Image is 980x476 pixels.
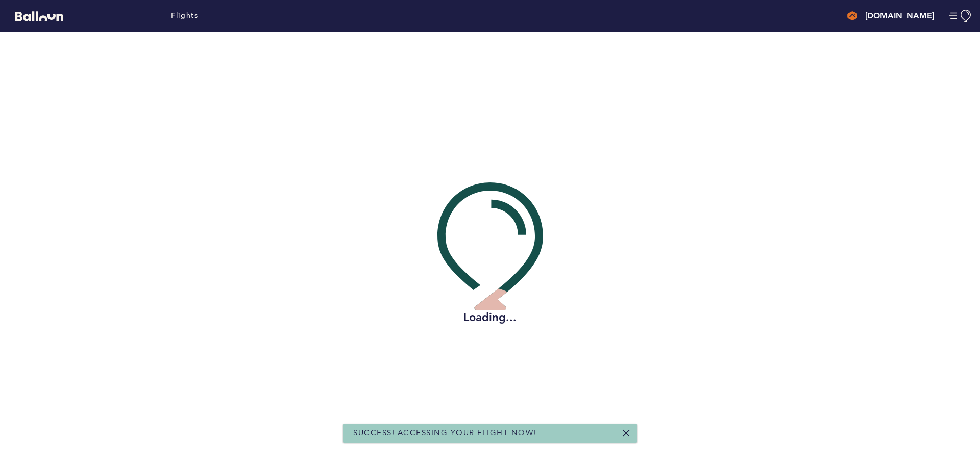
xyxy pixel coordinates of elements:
[437,310,543,325] h2: Loading...
[949,10,972,22] button: Manage Account
[8,10,63,21] a: Balloon
[343,424,637,443] div: Success! Accessing your flight now!
[171,10,198,21] a: Flights
[865,10,934,22] h4: [DOMAIN_NAME]
[15,11,63,21] svg: Balloon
